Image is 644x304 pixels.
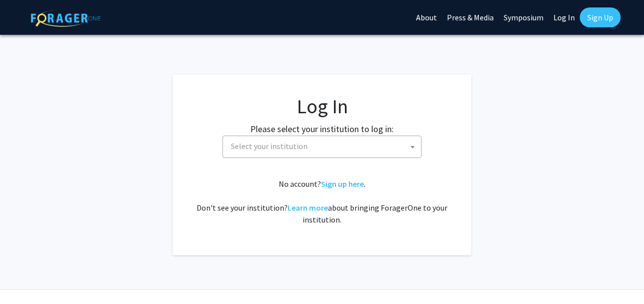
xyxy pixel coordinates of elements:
a: Sign Up [580,7,621,27]
div: No account? . Don't see your institution? about bringing ForagerOne to your institution. [193,178,451,226]
a: Learn more about bringing ForagerOne to your institution [288,203,328,213]
label: Please select your institution to log in: [250,122,394,136]
span: Select your institution [231,141,308,151]
h1: Log In [193,94,451,118]
span: Select your institution [227,136,421,156]
img: ForagerOne Logo [31,9,101,27]
a: Sign up here [321,179,364,189]
span: Select your institution [222,136,422,158]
